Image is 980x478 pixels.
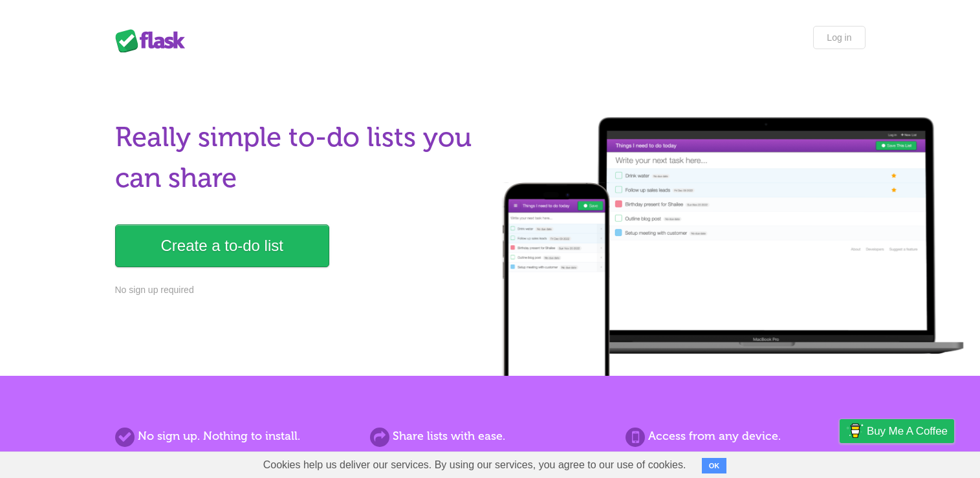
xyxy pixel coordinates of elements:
img: Buy me a coffee [846,420,864,442]
a: Create a to-do list [115,224,329,267]
h1: Really simple to-do lists you can share [115,117,483,199]
span: Cookies help us deliver our services. By using our services, you agree to our use of cookies. [250,452,699,478]
button: OK [702,458,727,473]
span: Buy me a coffee [867,420,948,442]
div: Flask Lists [115,29,193,52]
p: No sign up required [115,283,483,297]
h2: No sign up. Nothing to install. [115,428,354,445]
a: Buy me a coffee [840,419,954,443]
a: Log in [813,26,865,49]
h2: Access from any device. [626,428,865,445]
h2: Share lists with ease. [370,428,609,445]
